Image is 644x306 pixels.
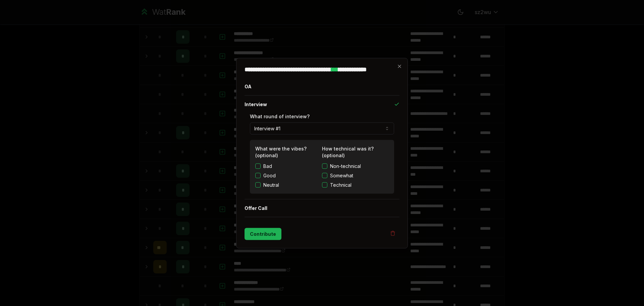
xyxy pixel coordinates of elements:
[245,199,399,217] button: Offer Call
[255,145,307,158] label: What were the vibes? (optional)
[245,228,281,240] button: Contribute
[245,78,399,95] button: OA
[263,163,272,169] label: Bad
[263,181,279,188] label: Neutral
[250,113,310,119] label: What round of interview?
[263,172,276,179] label: Good
[322,173,327,178] button: Somewhat
[245,113,399,199] div: Interview
[322,145,374,158] label: How technical was it? (optional)
[330,163,361,169] span: Non-technical
[330,181,352,188] span: Technical
[330,172,353,179] span: Somewhat
[322,163,327,169] button: Non-technical
[322,182,327,187] button: Technical
[245,95,399,113] button: Interview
